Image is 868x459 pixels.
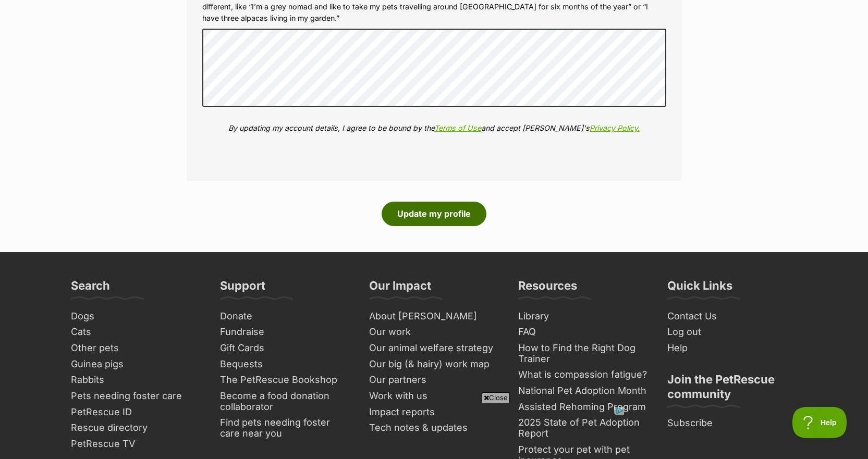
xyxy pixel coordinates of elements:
a: Our animal welfare strategy [365,340,504,356]
a: Our big (& hairy) work map [365,356,504,373]
a: FAQ [514,324,653,340]
a: Rescue directory [67,420,205,436]
a: Find pets needing foster care near you [216,415,354,441]
a: Guinea pigs [67,356,205,373]
a: Donate [216,308,354,325]
iframe: Help Scout Beacon - Open [792,407,847,438]
a: Log out [663,324,802,340]
p: By updating my account details, I agree to be bound by the and accept [PERSON_NAME]'s [202,122,666,133]
a: PetRescue TV [67,436,205,452]
a: Contact Us [663,308,802,325]
a: Privacy Policy. [590,123,640,132]
a: Gift Cards [216,340,354,356]
a: Help [663,340,802,356]
a: Dogs [67,308,205,325]
a: Other pets [67,340,205,356]
h3: Search [71,278,110,299]
a: Our partners [365,372,504,388]
a: Library [514,308,653,325]
h3: Resources [518,278,577,299]
a: How to Find the Right Dog Trainer [514,340,653,367]
a: PetRescue ID [67,404,205,420]
h3: Our Impact [369,278,431,299]
a: Subscribe [663,415,802,431]
a: Fundraise [216,324,354,340]
a: Terms of Use [434,123,481,132]
a: About [PERSON_NAME] [365,308,504,325]
a: Work with us [365,388,504,404]
a: Rabbits [67,372,205,388]
span: Close [482,392,510,403]
button: Update my profile [382,202,486,226]
h3: Join the PetRescue community [667,372,798,407]
a: Assisted Rehoming Program [514,399,653,415]
h3: Support [220,278,265,299]
a: What is compassion fatigue? [514,367,653,383]
a: Our work [365,324,504,340]
a: Become a food donation collaborator [216,388,354,415]
a: National Pet Adoption Month [514,383,653,399]
a: The PetRescue Bookshop [216,372,354,388]
h3: Quick Links [667,278,732,299]
a: Bequests [216,356,354,373]
a: Pets needing foster care [67,388,205,404]
iframe: Advertisement [244,407,624,454]
a: Cats [67,324,205,340]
